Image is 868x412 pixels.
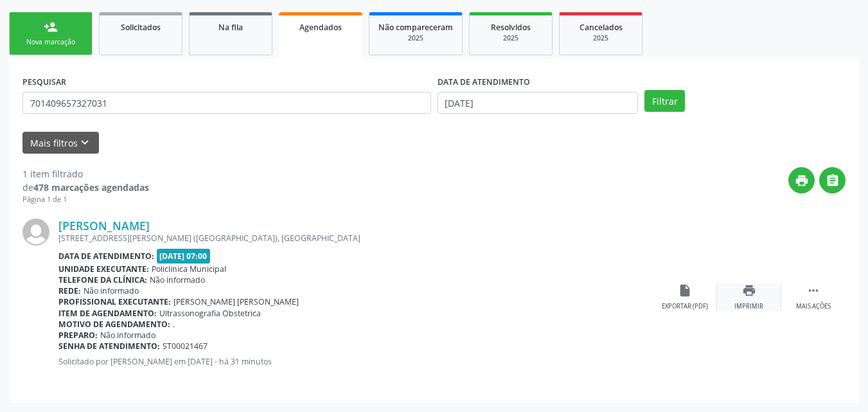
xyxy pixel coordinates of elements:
[299,22,342,33] span: Agendados
[569,33,633,43] div: 2025
[22,132,99,154] button: Mais filtroskeyboard_arrow_down
[58,356,653,367] p: Solicitado por [PERSON_NAME] em [DATE] - há 31 minutos
[819,167,846,193] button: 
[163,341,208,352] span: ST00021467
[218,22,243,33] span: Na fila
[438,92,639,114] input: Selecione um intervalo
[44,20,58,34] div: person_add
[662,302,708,311] div: Exportar (PDF)
[22,219,49,246] img: img
[173,296,299,307] span: [PERSON_NAME] [PERSON_NAME]
[378,33,453,43] div: 2025
[438,72,530,92] label: DATA DE ATENDIMENTO
[58,330,98,341] b: Preparo:
[19,37,83,47] div: Nova marcação
[22,72,66,92] label: PESQUISAR
[378,22,453,33] span: Não compareceram
[58,219,150,233] a: [PERSON_NAME]
[742,283,756,298] i: print
[22,167,149,181] div: 1 item filtrado
[173,319,175,330] span: .
[826,174,840,188] i: 
[150,274,205,285] span: Não informado
[22,92,431,114] input: Nome, CNS
[644,90,685,112] button: Filtrar
[78,136,92,150] i: keyboard_arrow_down
[159,308,261,319] span: Ultrassonografia Obstetrica
[22,194,149,205] div: Página 1 de 1
[58,341,160,352] b: Senha de atendimento:
[58,264,149,274] b: Unidade executante:
[58,274,147,285] b: Telefone da clínica:
[479,33,543,43] div: 2025
[152,264,226,274] span: Policlinica Municipal
[58,285,81,296] b: Rede:
[58,319,170,330] b: Motivo de agendamento:
[580,22,623,33] span: Cancelados
[22,181,149,194] div: de
[33,181,149,193] strong: 478 marcações agendadas
[84,285,139,296] span: Não informado
[100,330,155,341] span: Não informado
[678,283,692,298] i: insert_drive_file
[157,249,211,264] span: [DATE] 07:00
[58,308,157,319] b: Item de agendamento:
[806,283,820,298] i: 
[121,22,161,33] span: Solicitados
[788,167,815,193] button: print
[491,22,531,33] span: Resolvidos
[58,233,653,244] div: [STREET_ADDRESS][PERSON_NAME] ([GEOGRAPHIC_DATA]), [GEOGRAPHIC_DATA]
[58,296,171,307] b: Profissional executante:
[734,302,763,311] div: Imprimir
[795,174,809,188] i: print
[58,251,154,262] b: Data de atendimento:
[796,302,831,311] div: Mais ações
